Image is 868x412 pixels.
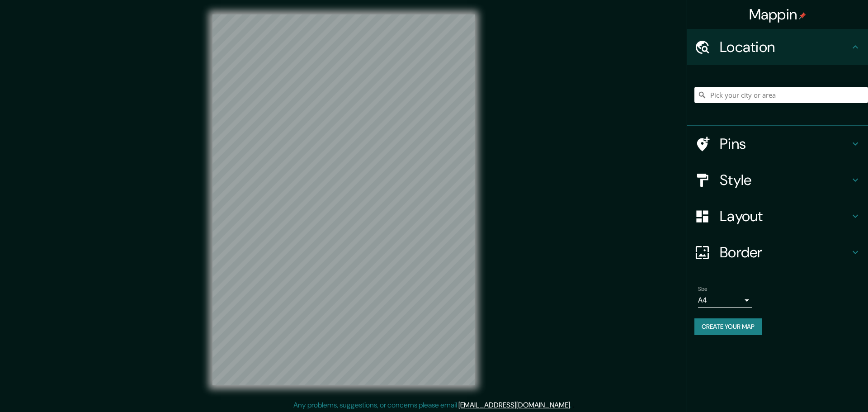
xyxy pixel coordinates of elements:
[799,12,806,19] img: pin-icon.png
[720,135,850,153] h4: Pins
[293,400,571,411] p: Any problems, suggestions, or concerns please email .
[720,171,850,189] h4: Style
[788,377,858,402] iframe: Help widget launcher
[694,87,868,103] input: Pick your city or area
[720,243,850,261] h4: Border
[687,29,868,65] div: Location
[687,234,868,270] div: Border
[694,318,762,335] button: Create your map
[720,38,850,56] h4: Location
[720,207,850,225] h4: Layout
[698,293,752,308] div: A4
[687,162,868,198] div: Style
[687,198,868,234] div: Layout
[458,400,570,410] a: [EMAIL_ADDRESS][DOMAIN_NAME]
[749,5,807,24] h4: Mappin
[573,400,575,411] div: .
[687,126,868,162] div: Pins
[698,285,708,293] label: Size
[212,14,475,385] canvas: Map
[571,400,573,411] div: .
